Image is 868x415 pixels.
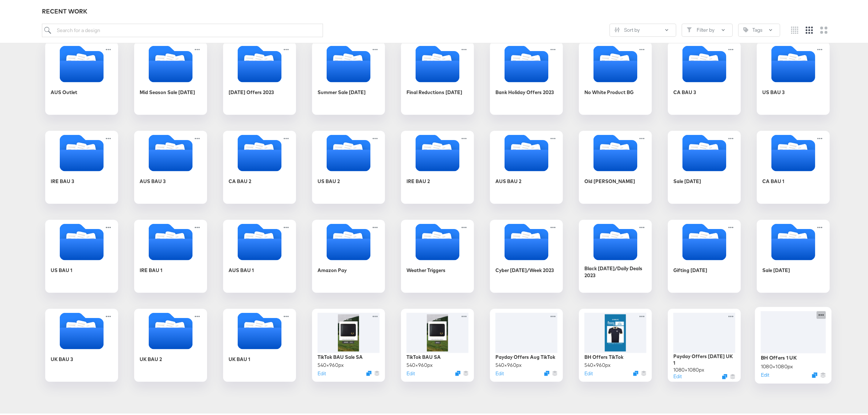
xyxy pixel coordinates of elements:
div: Final Reductions [DATE] [401,40,474,113]
svg: Folder [45,44,118,81]
svg: Folder [401,222,474,259]
button: SlidersSort by [610,22,676,35]
svg: Folder [757,133,830,170]
svg: Folder [223,222,296,259]
button: Edit [761,369,770,376]
div: IRE BAU 2 [406,176,430,183]
div: UK BAU 1 [223,307,296,380]
div: BH Offers 1 UK1080×1080pxEditDuplicate [755,305,832,382]
div: Amazon Pay [318,265,347,272]
div: IRE BAU 1 [134,218,207,291]
div: Old [PERSON_NAME] [584,176,635,183]
div: Old [PERSON_NAME] [579,129,652,202]
div: CA BAU 3 [673,87,696,94]
div: UK BAU 1 [229,354,250,361]
svg: Folder [223,311,296,348]
div: Mid Season Sale [DATE] [134,40,207,113]
svg: Folder [312,222,385,259]
svg: Medium grid [806,25,813,32]
div: US BAU 3 [757,40,830,113]
div: 540 × 960 px [495,360,522,367]
div: Summer Sale [DATE] [312,40,385,113]
svg: Folder [757,222,830,259]
div: IRE BAU 2 [401,129,474,202]
svg: Duplicate [633,369,638,374]
div: IRE BAU 3 [45,129,118,202]
svg: Folder [579,44,652,81]
div: [DATE] Offers 2023 [229,87,274,94]
div: RECENT WORK [42,5,833,14]
div: 540 × 960 px [584,360,611,367]
svg: Folder [223,44,296,81]
div: Sale [DATE] [762,265,790,272]
div: Summer Sale [DATE] [318,87,366,94]
svg: Folder [134,133,207,170]
div: Payday Offers [DATE] UK 1 [673,351,735,365]
svg: Folder [757,44,830,81]
svg: Folder [134,44,207,81]
div: TikTok BAU Sale SA [318,352,363,359]
div: Gifting [DATE] [673,265,707,272]
svg: Tag [743,26,748,31]
svg: Small grid [791,25,798,32]
svg: Folder [668,133,741,170]
svg: Folder [490,133,563,170]
svg: Folder [45,222,118,259]
svg: Duplicate [366,369,371,374]
svg: Folder [45,133,118,170]
div: BH Offers TikTok540×960pxEditDuplicate [579,307,652,380]
input: Search for a design [42,22,323,35]
div: 1080 × 1080 px [761,361,793,368]
div: Gifting [DATE] [668,218,741,291]
svg: Folder [401,44,474,81]
div: US BAU 1 [51,265,72,272]
div: 540 × 960 px [406,360,433,367]
div: 1080 × 1080 px [673,365,704,372]
svg: Sliders [615,26,620,31]
button: Duplicate [722,372,727,377]
div: AUS Outlet [45,40,118,113]
svg: Folder [668,44,741,81]
div: CA BAU 3 [668,40,741,113]
div: Weather Triggers [401,218,474,291]
svg: Folder [134,311,207,348]
div: No White Product BG [584,87,634,94]
div: Mid Season Sale [DATE] [140,87,195,94]
div: CA BAU 2 [229,176,251,183]
button: Edit [318,368,326,375]
button: Edit [495,368,504,375]
div: Payday Offers [DATE] UK 11080×1080pxEditDuplicate [668,307,741,380]
div: TikTok BAU SA [406,352,441,359]
svg: Duplicate [544,369,549,374]
button: Duplicate [455,369,460,374]
div: BH Offers TikTok [584,352,623,359]
button: FilterFilter by [682,22,733,35]
div: Sale [DATE] [757,218,830,291]
div: AUS BAU 2 [490,129,563,202]
div: CA BAU 1 [757,129,830,202]
svg: Folder [579,222,652,259]
div: CA BAU 2 [223,129,296,202]
div: Weather Triggers [406,265,445,272]
div: Payday Offers Aug TikTok [495,352,555,359]
div: UK BAU 3 [51,354,73,361]
div: Black [DATE]/Daily Deals 2023 [579,218,652,291]
div: [DATE] Offers 2023 [223,40,296,113]
svg: Folder [45,311,118,348]
div: AUS BAU 2 [495,176,521,183]
div: Amazon Pay [312,218,385,291]
div: 540 × 960 px [318,360,344,367]
button: Edit [673,371,682,378]
svg: Folder [490,44,563,81]
div: Sale [DATE] [673,176,701,183]
svg: Folder [401,133,474,170]
div: UK BAU 2 [134,307,207,380]
div: CA BAU 1 [762,176,784,183]
button: Edit [584,368,593,375]
div: AUS Outlet [51,87,77,94]
button: Duplicate [812,371,817,376]
svg: Folder [223,133,296,170]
